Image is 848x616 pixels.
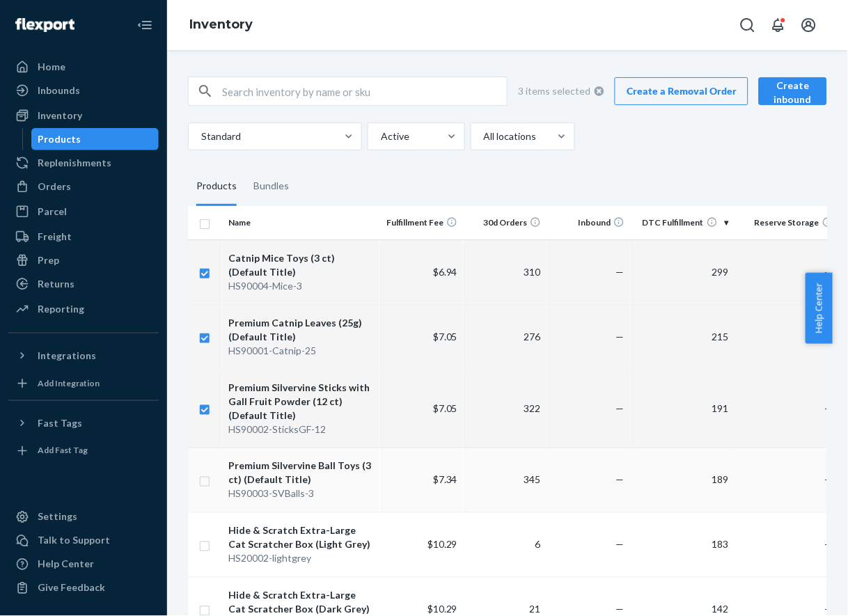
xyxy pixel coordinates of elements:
[8,440,159,462] a: Add Fast Tag
[8,152,159,174] a: Replenishments
[228,279,374,293] div: HS90004-Mice-3
[223,206,379,239] th: Name
[825,474,833,486] span: —
[131,11,159,39] button: Close Navigation
[616,331,625,342] span: —
[825,539,833,551] span: —
[38,558,94,571] div: Help Center
[228,524,374,552] div: Hide & Scratch Extra-Large Cat Scratcher Box (Light Grey)
[616,603,625,615] span: —
[200,129,201,143] input: Standard
[463,448,547,512] td: 345
[616,402,625,414] span: —
[735,206,839,239] th: Reserve Storage
[38,180,71,194] div: Orders
[8,345,159,367] button: Integrations
[8,104,159,127] a: Inventory
[8,298,159,320] a: Reporting
[38,349,96,363] div: Integrations
[463,206,547,239] th: 30d Orders
[38,277,74,291] div: Returns
[764,11,792,39] button: Open notifications
[228,459,374,487] div: Premium Silvervine Ball Toys (3 ct) (Default Title)
[630,512,735,577] td: 183
[630,304,735,369] td: 215
[759,77,827,105] button: Create inbound
[734,11,762,39] button: Open Search Box
[482,129,484,143] input: All locations
[630,206,735,239] th: DTC Fulfillment
[228,552,374,566] div: HS20002-lightgrey
[38,302,84,316] div: Reporting
[8,200,159,223] a: Parcel
[825,402,833,414] span: —
[379,206,463,239] th: Fulfillment Fee
[433,474,457,486] span: $7.34
[189,17,253,32] a: Inventory
[38,109,82,123] div: Inventory
[427,603,457,615] span: $10.29
[8,506,159,528] a: Settings
[616,539,625,551] span: —
[38,132,81,146] div: Products
[433,331,457,342] span: $7.05
[38,230,72,244] div: Freight
[222,77,507,105] input: Search inventory by name or sku
[433,266,457,278] span: $6.94
[8,175,159,198] a: Orders
[795,11,823,39] button: Open account menu
[8,372,159,395] a: Add Integration
[228,316,374,344] div: Premium Catnip Leaves (25g) (Default Title)
[518,77,604,105] div: 3 items selected
[433,402,457,414] span: $7.05
[463,304,547,369] td: 276
[630,448,735,512] td: 189
[228,487,374,501] div: HS90003-SVBalls-3
[379,129,381,143] input: Active
[8,226,159,248] a: Freight
[8,56,159,78] a: Home
[825,603,833,615] span: —
[253,167,289,206] div: Bundles
[8,249,159,271] a: Prep
[616,266,625,278] span: —
[825,266,833,278] span: —
[228,381,374,422] div: Premium Silvervine Sticks with Gall Fruit Powder (12 ct) (Default Title)
[8,412,159,434] button: Fast Tags
[15,18,74,32] img: Flexport logo
[8,553,159,576] a: Help Center
[228,251,374,279] div: Catnip Mice Toys (3 ct) (Default Title)
[630,239,735,304] td: 299
[38,253,59,267] div: Prep
[38,510,77,524] div: Settings
[8,79,159,102] a: Inbounds
[463,512,547,577] td: 6
[616,474,625,486] span: —
[38,581,105,595] div: Give Feedback
[38,377,100,389] div: Add Integration
[38,205,67,219] div: Parcel
[196,167,237,206] div: Products
[228,344,374,358] div: HS90001-Catnip-25
[38,84,80,97] div: Inbounds
[228,422,374,436] div: HS90002-SticksGF-12
[8,273,159,295] a: Returns
[630,369,735,448] td: 191
[463,239,547,304] td: 310
[8,530,159,552] a: Talk to Support
[38,60,65,74] div: Home
[427,539,457,551] span: $10.29
[178,5,264,45] ol: breadcrumbs
[547,206,630,239] th: Inbound
[463,369,547,448] td: 322
[8,577,159,599] button: Give Feedback
[38,534,110,548] div: Talk to Support
[38,156,111,170] div: Replenishments
[806,273,833,344] button: Help Center
[615,77,748,105] a: Create a Removal Order
[38,445,88,457] div: Add Fast Tag
[31,128,159,150] a: Products
[38,416,82,430] div: Fast Tags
